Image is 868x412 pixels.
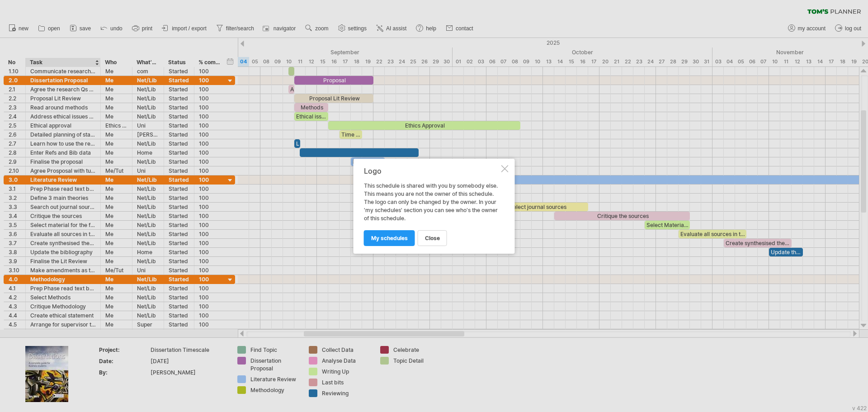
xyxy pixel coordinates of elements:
[425,235,440,242] span: close
[418,230,447,246] a: close
[371,235,408,242] span: my schedules
[364,167,500,175] div: Logo
[364,230,415,246] a: my schedules
[364,167,500,246] div: This schedule is shared with you by somebody else. This means you are not the owner of this sched...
